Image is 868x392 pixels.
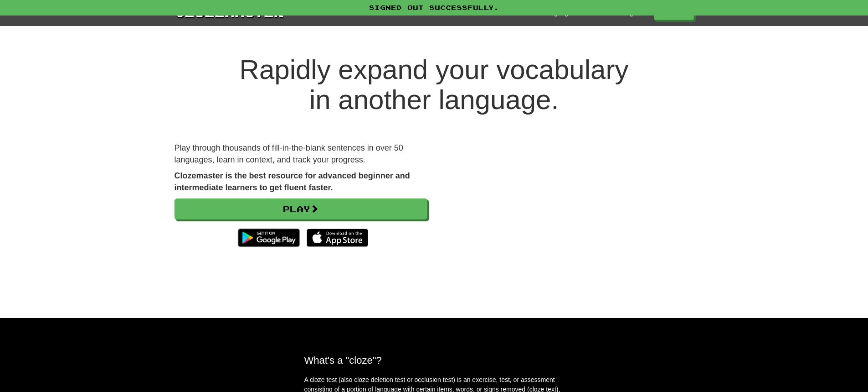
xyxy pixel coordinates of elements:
img: Download_on_the_App_Store_Badge_US-UK_135x40-25178aeef6eb6b83b96f5f2d004eda3bffbb37122de64afbaef7... [307,229,368,247]
img: Get it on Google Play [233,224,304,251]
h2: What's a "cloze"? [304,355,564,366]
p: Play through thousands of fill-in-the-blank sentences in over 50 languages, learn in context, and... [175,142,427,166]
strong: Clozemaster is the best resource for advanced beginner and intermediate learners to get fluent fa... [175,171,410,192]
a: Play [175,199,427,220]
